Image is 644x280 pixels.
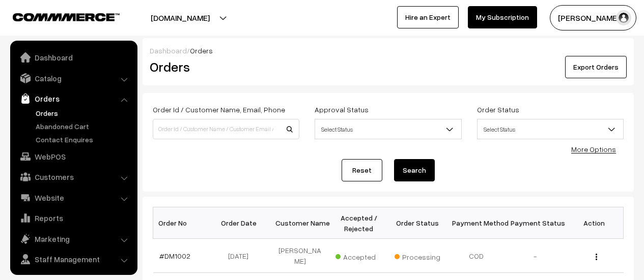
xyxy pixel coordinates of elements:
img: COMMMERCE [13,13,120,21]
a: More Options [571,145,616,153]
a: Reports [13,209,134,227]
a: Catalog [13,69,134,87]
span: Select Status [477,119,624,139]
th: Action [565,207,624,239]
th: Accepted / Rejected [329,207,388,239]
span: Select Status [315,120,461,138]
span: Select Status [315,119,461,139]
span: Accepted [335,249,386,262]
a: Dashboard [150,46,187,55]
a: Orders [13,89,134,108]
a: Reset [342,159,382,181]
a: Customers [13,168,134,186]
td: [PERSON_NAME] [271,239,330,273]
button: [PERSON_NAME] [550,5,636,30]
a: COMMMERCE [13,10,102,22]
td: - [506,239,565,273]
div: / [150,45,627,56]
span: Processing [395,249,445,262]
button: [DOMAIN_NAME] [115,5,245,30]
img: Menu [596,254,597,260]
span: Orders [190,46,213,55]
a: Contact Enquires [33,134,134,145]
a: Marketing [13,230,134,248]
button: Export Orders [565,56,627,78]
label: Approval Status [315,104,369,115]
h2: Orders [150,59,298,75]
a: WebPOS [13,147,134,166]
a: Staff Management [13,250,134,268]
a: My Subscription [468,6,537,28]
th: Payment Method [447,207,506,239]
label: Order Id / Customer Name, Email, Phone [153,104,285,115]
span: Select Status [478,120,623,138]
a: Dashboard [13,48,134,67]
img: user [616,10,631,25]
td: COD [447,239,506,273]
th: Payment Status [506,207,565,239]
a: #DM1002 [159,252,190,260]
td: [DATE] [212,239,271,273]
label: Order Status [477,104,519,115]
button: Search [394,159,435,181]
th: Order Status [388,207,447,239]
a: Hire an Expert [397,6,459,28]
a: Abandoned Cart [33,121,134,132]
th: Customer Name [271,207,330,239]
th: Order Date [212,207,271,239]
input: Order Id / Customer Name / Customer Email / Customer Phone [153,119,299,139]
a: Orders [33,108,134,118]
a: Website [13,189,134,207]
th: Order No [153,207,212,239]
